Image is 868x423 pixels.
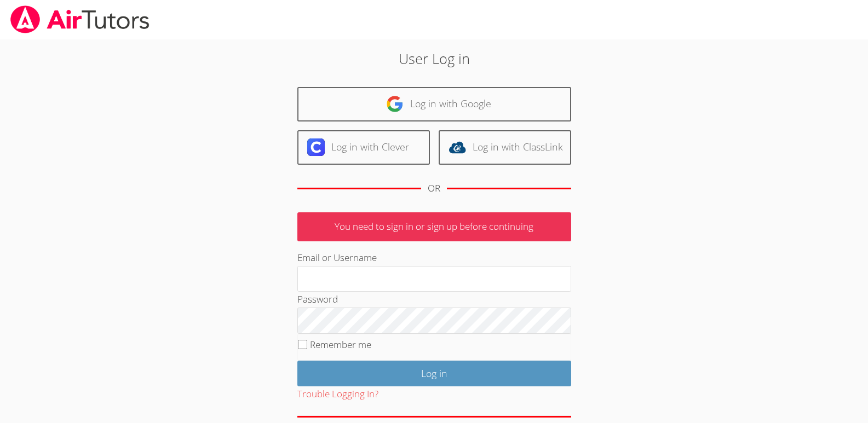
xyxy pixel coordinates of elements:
[297,361,571,386] input: Log in
[297,386,378,402] button: Trouble Logging In?
[307,138,325,156] img: clever-logo-6eab21bc6e7a338710f1a6ff85c0baf02591cd810cc4098c63d3a4b26e2feb20.svg
[386,95,404,113] img: google-logo-50288ca7cdecda66e5e0955fdab243c47b7ad437acaf1139b6f446037453330a.svg
[310,338,371,351] label: Remember me
[297,212,571,241] p: You need to sign in or sign up before continuing
[9,5,151,33] img: airtutors_banner-c4298cdbf04f3fff15de1276eac7730deb9818008684d7c2e4769d2f7ddbe033.png
[297,130,430,165] a: Log in with Clever
[297,87,571,121] a: Log in with Google
[428,181,440,196] div: OR
[297,251,377,264] label: Email or Username
[449,138,466,156] img: classlink-logo-d6bb404cc1216ec64c9a2012d9dc4662098be43eaf13dc465df04b49fa7ab582.svg
[297,293,338,305] label: Password
[439,130,571,165] a: Log in with ClassLink
[200,48,669,69] h2: User Log in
